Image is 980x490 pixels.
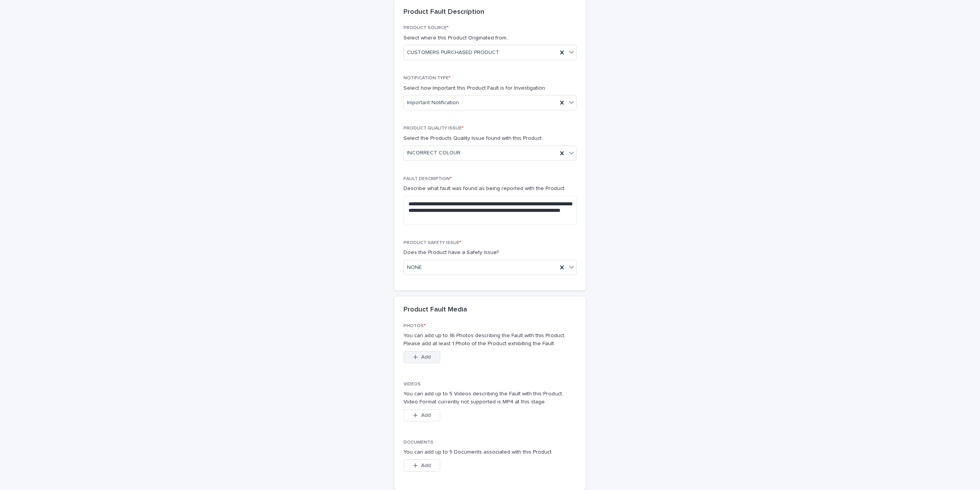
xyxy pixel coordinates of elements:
button: Add [403,459,440,472]
span: PRODUCT QUALITY ISSUE [403,126,464,131]
p: Does the Product have a Safety Issue? [403,249,577,257]
p: Select how Important this Product Fault is for Investigation.. [403,84,577,92]
span: PRODUCT SOURCE [403,26,449,30]
p: Select where this Product Originated from.. [403,34,577,42]
h2: Product Fault Media [403,306,467,314]
span: Add [421,463,431,468]
p: You can add up to 16 Photos describing the Fault with this Product, Please add at least 1 Photo o... [403,332,577,348]
span: CUSTOMERS PURCHASED PRODUCT [407,49,499,57]
span: NOTIFICATION TYPE [403,76,451,80]
span: NONE [407,264,422,272]
span: PHOTOS [403,324,426,328]
span: FAULT DESCRIPTION [403,177,452,181]
button: Add [403,409,440,421]
p: Select the Products Quality Issue found with this Product.. [403,134,577,143]
button: Add [403,351,440,363]
h2: Product Fault Description [403,8,484,16]
span: Important Notification [407,99,459,107]
span: PRODUCT SAFETY ISSUE [403,241,461,245]
span: DOCUMENTS [403,440,433,445]
span: INCORRECT COLOUR [407,149,461,157]
span: VIDEOS [403,382,421,387]
span: Add [421,354,431,360]
span: Add [421,413,431,418]
p: Describe what fault was found as being reported with the Product.. [403,185,577,193]
p: You can add up to 5 Documents associated with this Product [403,448,577,456]
p: You can add up to 5 Videos describing the Fault with this Product, Video Format currently not sup... [403,390,577,406]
